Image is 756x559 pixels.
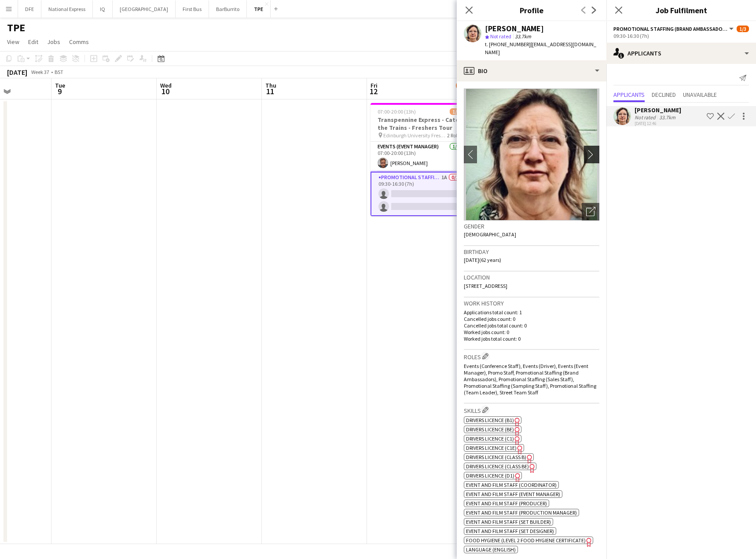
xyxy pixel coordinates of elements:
[464,248,599,256] h3: Birthday
[113,0,176,18] button: [GEOGRAPHIC_DATA]
[466,528,554,534] span: Event and Film Staff (Set Designer)
[450,108,462,115] span: 1/3
[447,132,462,139] span: 2 Roles
[457,60,606,81] div: Bio
[464,405,599,415] h3: Skills
[464,335,599,342] p: Worked jobs total count: 0
[7,21,25,34] h1: TPE
[456,90,468,96] div: 1 Job
[464,309,599,316] p: Applications total count: 1
[160,81,172,89] span: Wed
[55,69,63,75] div: BST
[29,69,51,75] span: Week 37
[464,316,599,322] p: Cancelled jobs count: 0
[466,500,547,507] span: Event and Film Staff (Producer)
[464,273,599,281] h3: Location
[44,36,64,48] a: Jobs
[490,33,511,40] span: Not rated
[464,299,599,307] h3: Work history
[55,81,65,89] span: Tue
[613,26,735,32] button: Promotional Staffing (Brand Ambassadors)
[606,4,756,16] h3: Job Fulfilment
[383,132,447,139] span: Edinburgh University Freshers Fair
[265,81,276,89] span: Thu
[613,33,749,39] div: 09:30-16:30 (7h)
[613,92,645,98] span: Applicants
[466,435,514,442] span: Drivers Licence (C1)
[66,36,92,48] a: Comms
[464,322,599,329] p: Cancelled jobs total count: 0
[485,41,531,48] span: t. [PHONE_NUMBER]
[635,114,657,121] div: Not rated
[513,33,533,40] span: 33.7km
[456,82,468,89] span: 1/3
[466,417,514,423] span: Drivers Licence (B1)
[378,108,416,115] span: 07:00-20:00 (13h)
[485,41,596,55] span: | [EMAIL_ADDRESS][DOMAIN_NAME]
[613,26,728,32] span: Promotional Staffing (Brand Ambassadors)
[464,363,596,396] span: Events (Conference Staff), Events (Driver), Events (Event Manager), Promo Staff, Promotional Staf...
[464,257,501,263] span: [DATE] (62 years)
[28,38,38,46] span: Edit
[371,81,378,89] span: Fri
[176,0,209,18] button: First Bus
[466,445,517,451] span: Drivers Licence (C1E)
[7,38,19,46] span: View
[464,352,599,361] h3: Roles
[25,36,42,48] a: Edit
[466,426,514,433] span: Drivers Licence (BE)
[466,509,577,516] span: Event and Film Staff (Production Manager)
[657,114,677,121] div: 33.7km
[4,36,23,48] a: View
[466,482,557,488] span: Event and Film Staff (Coordinator)
[69,38,89,46] span: Comms
[466,519,551,525] span: Event and Film Staff (Set Builder)
[466,472,514,479] span: Drivers Licence (D1)
[209,0,247,18] button: BarBurrito
[466,491,560,497] span: Event and Film Staff (Event Manager)
[635,106,681,114] div: [PERSON_NAME]
[247,0,271,18] button: TPE
[464,231,516,238] span: [DEMOGRAPHIC_DATA]
[464,283,507,289] span: [STREET_ADDRESS]
[606,43,756,64] div: Applicants
[466,546,516,553] span: Language (English)
[54,86,65,96] span: 9
[371,172,469,216] app-card-role: Promotional Staffing (Brand Ambassadors)1A0/209:30-16:30 (7h)
[652,92,676,98] span: Declined
[7,68,27,77] div: [DATE]
[464,222,599,230] h3: Gender
[18,0,41,18] button: DFE
[369,86,378,96] span: 12
[464,329,599,335] p: Worked jobs count: 0
[264,86,276,96] span: 11
[582,203,599,221] div: Open photos pop-in
[485,25,544,33] div: [PERSON_NAME]
[635,121,681,126] div: [DATE] 12:46
[371,103,469,216] app-job-card: 07:00-20:00 (13h)1/3Transpennine Express - Catch the Trains - Freshers Tour Edinburgh University ...
[466,463,529,470] span: Drivers Licence (Class BE)
[683,92,717,98] span: Unavailable
[41,0,93,18] button: National Express
[93,0,113,18] button: IQ
[371,142,469,172] app-card-role: Events (Event Manager)1/107:00-20:00 (13h)[PERSON_NAME]
[466,537,586,544] span: Food Hygiene (Level 2 Food Hygiene Certificate)
[466,454,526,460] span: Drivers Licence (Class B)
[737,26,749,32] span: 1/3
[464,88,599,221] img: Crew avatar or photo
[371,116,469,132] h3: Transpennine Express - Catch the Trains - Freshers Tour
[159,86,172,96] span: 10
[47,38,60,46] span: Jobs
[457,4,606,16] h3: Profile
